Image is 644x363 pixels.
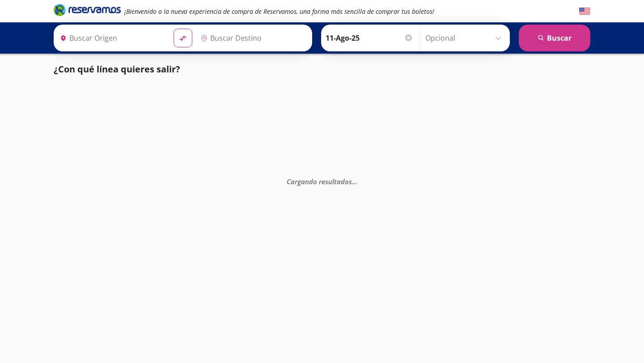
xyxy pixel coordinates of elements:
p: ¿Con qué línea quieres salir? [54,63,180,76]
i: Brand Logo [54,3,121,17]
em: ¡Bienvenido a la nueva experiencia de compra de Reservamos, una forma más sencilla de comprar tus... [124,7,434,16]
em: Cargando resultados [287,177,357,186]
input: Buscar Origen [56,27,166,49]
span: . [356,177,357,186]
button: Buscar [519,25,590,51]
input: Buscar Destino [197,27,307,49]
span: . [352,177,354,186]
input: Opcional [425,27,505,49]
span: . [354,177,356,186]
a: Brand Logo [54,3,121,19]
button: English [579,6,590,17]
input: Elegir Fecha [326,27,413,49]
